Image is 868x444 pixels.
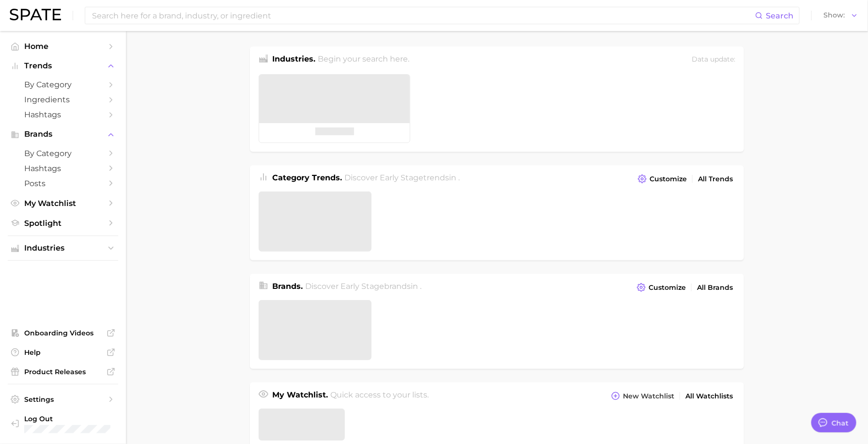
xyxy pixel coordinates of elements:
h1: My Watchlist. [272,389,328,403]
span: by Category [24,80,102,89]
span: New Watchlist [623,392,674,400]
a: Log out. Currently logged in with e-mail mdunn@avlon.com. [8,412,118,437]
span: Home [24,42,102,51]
a: Hashtags [8,161,118,176]
span: Search [766,11,793,20]
button: Brands [8,127,118,142]
a: by Category [8,77,118,92]
a: Spotlight [8,216,118,231]
button: Industries [8,241,118,255]
span: Show [823,13,845,18]
a: Onboarding Videos [8,326,118,340]
a: Hashtags [8,107,118,122]
button: Customize [635,172,689,186]
img: SPATE [10,9,61,20]
span: Help [24,348,102,357]
a: Settings [8,392,118,407]
a: Home [8,39,118,54]
input: Search here for a brand, industry, or ingredient [91,7,755,24]
span: Settings [24,395,102,404]
span: Spotlight [24,219,102,228]
span: All Watchlists [685,392,733,400]
button: New Watchlist [609,389,677,403]
span: Ingredients [24,95,102,104]
a: All Watchlists [683,390,735,403]
a: My Watchlist [8,196,118,211]
a: Help [8,345,118,360]
h2: Quick access to your lists. [331,389,429,403]
a: Posts [8,176,118,191]
span: Trends [24,62,102,70]
a: All Brands [695,281,735,294]
a: Product Releases [8,365,118,379]
span: Product Releases [24,367,102,376]
button: Trends [8,59,118,73]
a: by Category [8,146,118,161]
a: Ingredients [8,92,118,107]
span: Discover Early Stage trends in . [345,173,460,182]
span: Discover Early Stage brands in . [306,282,422,291]
a: All Trends [696,173,735,186]
span: Onboarding Videos [24,329,102,337]
div: Data update: [692,53,735,66]
span: My Watchlist [24,199,102,208]
button: Show [821,9,861,22]
span: Category Trends . [272,173,342,182]
h2: Begin your search here. [318,53,410,66]
span: All Brands [697,284,733,292]
span: by Category [24,149,102,158]
span: Hashtags [24,164,102,173]
span: Hashtags [24,110,102,119]
span: Customize [649,284,686,292]
span: Posts [24,179,102,188]
button: Customize [635,281,688,294]
h1: Industries. [272,53,315,66]
span: Brands [24,130,102,139]
span: Customize [650,175,687,183]
span: Log Out [24,414,110,423]
span: Brands . [272,282,303,291]
span: Industries [24,244,102,253]
span: All Trends [698,175,733,183]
